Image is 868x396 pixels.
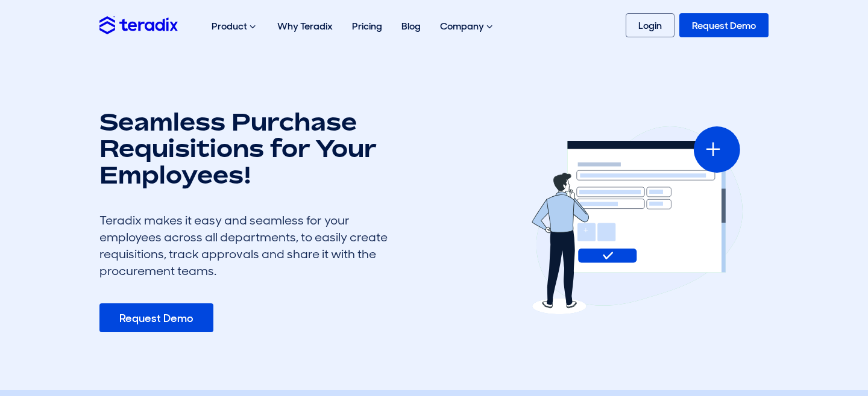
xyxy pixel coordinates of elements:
[430,7,505,46] div: Company
[526,126,743,314] img: erfx feature
[99,108,389,188] h1: Seamless Purchase Requisitions for Your Employees!
[99,212,389,279] div: Teradix makes it easy and seamless for your employees across all departments, to easily create re...
[392,7,430,45] a: Blog
[202,7,268,46] div: Product
[268,7,342,45] a: Why Teradix
[679,13,769,37] a: Request Demo
[99,16,178,34] img: Teradix logo
[626,13,675,37] a: Login
[342,7,392,45] a: Pricing
[99,303,213,332] a: Request Demo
